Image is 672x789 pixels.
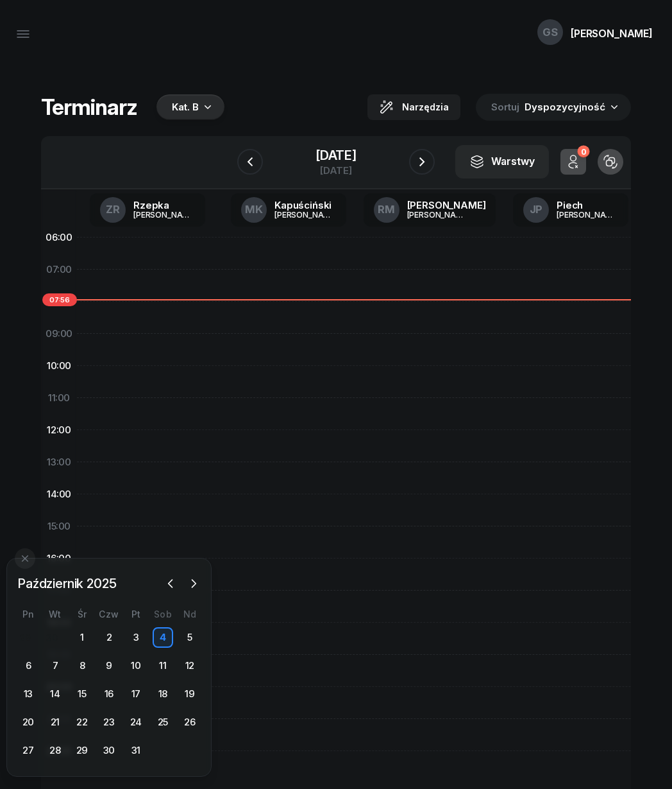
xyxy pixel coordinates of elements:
[45,655,65,676] div: 7
[245,204,263,215] span: MK
[557,211,618,219] div: [PERSON_NAME]
[180,712,200,733] div: 26
[315,149,357,162] div: [DATE]
[72,655,92,676] div: 8
[41,414,77,446] div: 12:00
[99,684,119,704] div: 16
[367,94,460,120] button: Narzędzia
[99,740,119,761] div: 30
[153,712,173,733] div: 25
[153,684,173,704] div: 18
[46,632,58,643] div: 30
[378,204,395,215] span: RM
[172,100,199,115] div: Kat. B
[19,632,31,643] div: 29
[45,684,65,704] div: 14
[99,655,119,676] div: 9
[153,655,173,676] div: 11
[560,149,586,175] button: 0
[41,478,77,510] div: 14:00
[41,446,77,478] div: 13:00
[126,655,146,676] div: 10
[274,211,336,219] div: [PERSON_NAME]
[18,684,38,704] div: 13
[126,627,146,648] div: 3
[126,712,146,733] div: 24
[41,510,77,542] div: 15:00
[18,712,38,733] div: 20
[69,609,96,620] div: Śr
[364,193,496,227] a: RM[PERSON_NAME][PERSON_NAME]
[180,684,200,704] div: 19
[153,627,173,648] div: 4
[469,153,535,170] div: Warstwy
[72,712,92,733] div: 22
[41,221,77,254] div: 06:00
[15,609,42,620] div: Pn
[41,542,77,575] div: 16:00
[72,627,92,648] div: 1
[99,627,119,648] div: 2
[274,200,336,210] div: Kapuściński
[90,193,205,227] a: ZRRzepka[PERSON_NAME]
[42,609,69,620] div: Wt
[407,211,469,219] div: [PERSON_NAME]
[231,193,346,227] a: MKKapuściński[PERSON_NAME]
[577,146,589,158] div: 0
[72,684,92,704] div: 15
[542,27,558,38] span: GS
[571,28,653,39] div: [PERSON_NAME]
[407,200,486,210] div: [PERSON_NAME]
[106,204,120,215] span: ZR
[45,712,65,733] div: 21
[402,100,449,115] span: Narzędzia
[99,712,119,733] div: 23
[41,382,77,414] div: 11:00
[153,94,224,120] button: Kat. B
[455,145,549,178] button: Warstwy
[180,627,200,648] div: 5
[18,740,38,761] div: 27
[176,609,203,620] div: Nd
[315,166,357,175] div: [DATE]
[530,204,543,215] span: JP
[122,609,149,620] div: Pt
[41,254,77,286] div: 07:00
[41,96,137,119] h1: Terminarz
[12,573,121,594] span: Październik 2025
[41,350,77,382] div: 10:00
[41,286,77,318] div: 08:00
[41,318,77,350] div: 09:00
[42,293,77,306] span: 07:56
[476,94,631,121] button: Sortuj Dyspozycyjność
[180,655,200,676] div: 12
[133,211,195,219] div: [PERSON_NAME]
[525,101,605,113] span: Dyspozycyjność
[126,740,146,761] div: 31
[96,609,122,620] div: Czw
[557,200,618,210] div: Piech
[149,609,176,620] div: Sob
[72,740,92,761] div: 29
[45,740,65,761] div: 28
[18,655,38,676] div: 6
[126,684,146,704] div: 17
[491,99,522,116] span: Sortuj
[513,193,628,227] a: JPPiech[PERSON_NAME]
[133,200,195,210] div: Rzepka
